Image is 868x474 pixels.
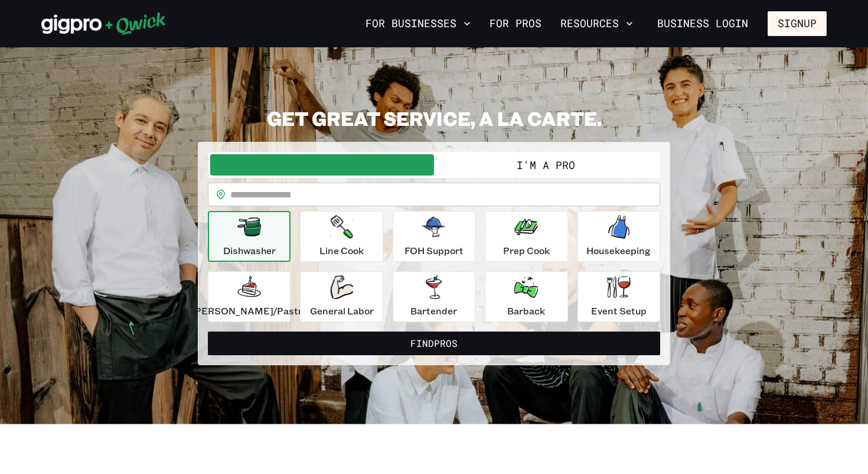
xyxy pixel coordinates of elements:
[310,304,374,318] p: General Labor
[191,304,307,318] p: [PERSON_NAME]/Pastry
[647,11,758,36] a: Business Login
[393,271,475,322] button: Bartender
[319,244,364,258] p: Line Cook
[393,211,475,262] button: FOH Support
[485,14,546,34] a: For Pros
[208,211,291,262] button: Dishwasher
[208,271,291,322] button: [PERSON_NAME]/Pastry
[404,244,464,258] p: FOH Support
[577,271,660,322] button: Event Setup
[434,154,658,176] button: I'm a Pro
[507,304,545,318] p: Barback
[503,244,550,258] p: Prep Cook
[208,332,660,355] button: FindPros
[577,211,660,262] button: Housekeeping
[485,271,567,322] button: Barback
[361,14,475,34] button: For Businesses
[586,244,651,258] p: Housekeeping
[768,11,827,36] button: Signup
[410,304,457,318] p: Bartender
[300,211,383,262] button: Line Cook
[591,304,647,318] p: Event Setup
[223,244,276,258] p: Dishwasher
[485,211,567,262] button: Prep Cook
[198,106,670,130] h2: GET GREAT SERVICE, A LA CARTE.
[556,14,638,34] button: Resources
[210,154,434,176] button: I'm a Business
[300,271,383,322] button: General Labor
